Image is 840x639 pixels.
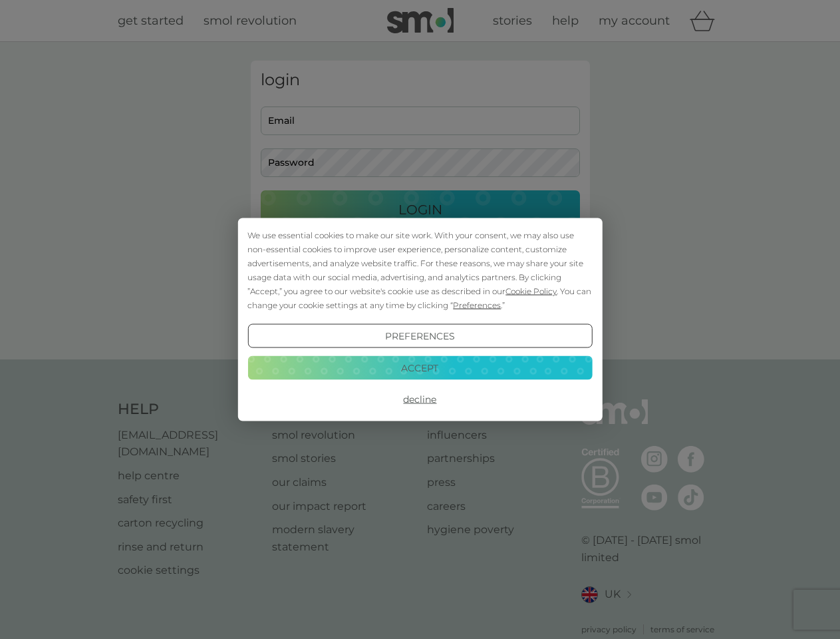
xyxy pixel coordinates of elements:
[247,228,592,312] div: We use essential cookies to make our site work. With your consent, we may also use non-essential ...
[247,387,592,411] button: Decline
[505,286,557,296] span: Cookie Policy
[247,324,592,348] button: Preferences
[453,300,501,310] span: Preferences
[237,218,602,421] div: Cookie Consent Prompt
[247,355,592,379] button: Accept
